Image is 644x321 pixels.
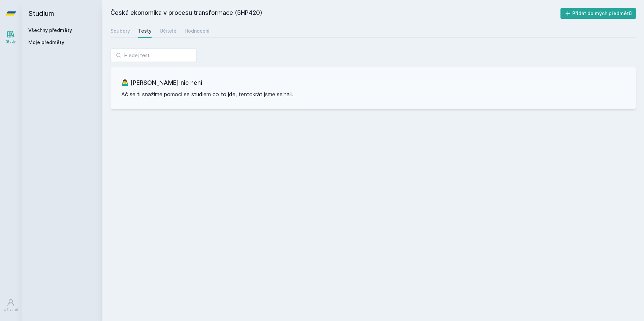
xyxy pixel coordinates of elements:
a: Hodnocení [185,24,210,38]
div: Testy [138,28,152,34]
a: Study [1,27,20,47]
p: Ač se ti snažíme pomoci se studiem co to jde, tentokrát jsme selhali. [121,90,625,98]
a: Učitelé [160,24,176,38]
span: Moje předměty [28,39,64,46]
div: Učitelé [160,28,176,34]
div: Hodnocení [185,28,210,34]
div: Study [6,39,16,44]
div: Soubory [110,28,130,34]
h3: 🤷‍♂️ [PERSON_NAME] nic není [121,78,625,87]
a: Soubory [110,24,130,38]
h2: Česká ekonomika v procesu transformace (5HP420) [110,8,560,19]
input: Hledej test [110,48,197,62]
a: Všechny předměty [28,27,72,33]
button: Přidat do mých předmětů [560,8,636,19]
a: Uživatel [1,295,20,316]
div: Uživatel [4,307,18,312]
a: Testy [138,24,152,38]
